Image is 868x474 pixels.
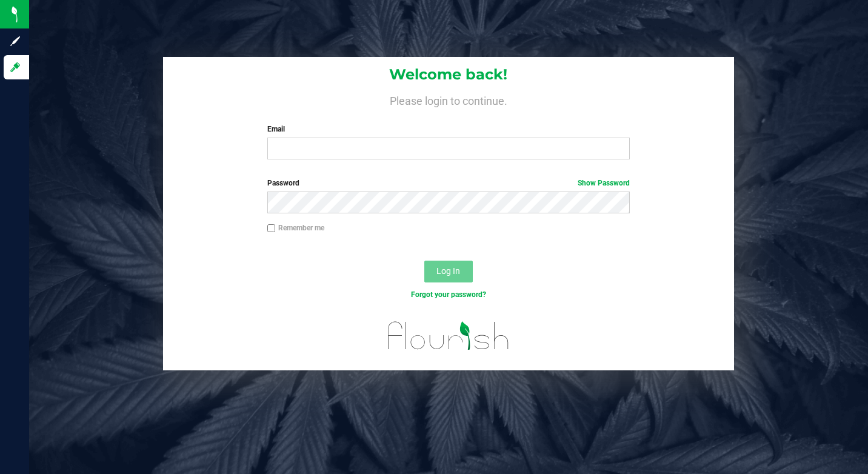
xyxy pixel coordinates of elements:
button: Log In [424,261,473,282]
label: Email [267,124,630,135]
span: Password [267,179,299,187]
img: flourish_logo.svg [377,313,520,359]
h1: Welcome back! [163,67,735,82]
h4: Please login to continue. [163,92,735,107]
a: Forgot your password? [411,290,486,299]
a: Show Password [578,179,630,187]
input: Remember me [267,224,276,233]
span: Log In [436,266,460,276]
inline-svg: Log in [9,61,21,73]
label: Remember me [267,222,324,233]
inline-svg: Sign up [9,35,21,47]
